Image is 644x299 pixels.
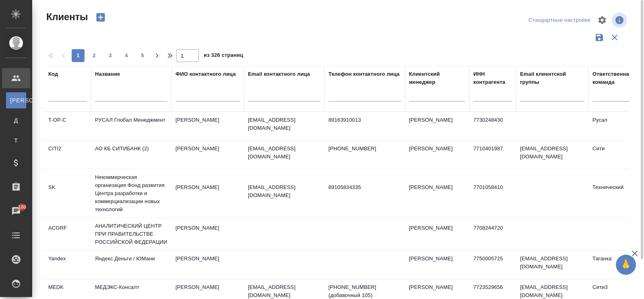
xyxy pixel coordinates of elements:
a: [PERSON_NAME] [6,92,26,108]
td: 7750005725 [469,251,516,279]
td: T-OP-C [44,112,91,140]
button: 4 [120,49,133,62]
div: Клиентский менеджер [409,70,465,86]
td: CITI2 [44,141,91,169]
div: Email клиентской группы [520,70,584,86]
span: Д [10,116,22,125]
td: АО КБ СИТИБАНК (2) [91,141,171,169]
div: ИНН контрагента [473,70,512,86]
button: 2 [88,49,101,62]
span: 5 [136,52,149,60]
td: ACGRF [44,220,91,248]
span: [PERSON_NAME] [10,96,22,104]
p: 89105834335 [328,183,401,191]
td: [EMAIL_ADDRESS][DOMAIN_NAME] [516,251,588,279]
div: Email контактного лица [248,70,310,78]
button: 3 [104,49,117,62]
a: Т [6,133,26,149]
td: 7701058410 [469,179,516,208]
span: Посмотреть информацию [612,12,629,28]
td: РУСАЛ Глобал Менеджмент [91,112,171,140]
div: split button [526,14,592,27]
td: Yandex [44,251,91,279]
td: SK [44,179,91,208]
td: [PERSON_NAME] [405,141,469,169]
td: [PERSON_NAME] [405,220,469,248]
button: Сбросить фильтры [607,30,622,45]
td: Некоммерческая организация Фонд развития Центра разработки и коммерциализации новых технологий [91,169,171,218]
td: [PERSON_NAME] [405,179,469,208]
td: [PERSON_NAME] [405,112,469,140]
p: [EMAIL_ADDRESS][DOMAIN_NAME] [248,116,320,132]
p: 89163910013 [328,116,401,124]
td: [PERSON_NAME] [171,179,244,208]
span: 4 [120,52,133,60]
button: Сохранить фильтры [592,30,607,45]
td: АНАЛИТИЧЕСКИЙ ЦЕНТР ПРИ ПРАВИТЕЛЬСТВЕ РОССИЙСКОЙ ФЕДЕРАЦИИ [91,218,171,250]
td: Яндекс Деньги / ЮМани [91,251,171,279]
span: 3 [104,52,117,60]
span: Настроить таблицу [592,10,612,30]
td: [PERSON_NAME] [405,251,469,279]
td: 7710401987 [469,141,516,169]
a: 100 [2,201,30,221]
button: 5 [136,49,149,62]
span: из 326 страниц [204,50,243,62]
div: Телефон контактного лица [328,70,400,78]
div: ФИО контактного лица [175,70,236,78]
span: 🙏 [619,256,633,273]
td: [PERSON_NAME] [171,112,244,140]
td: 7730248430 [469,112,516,140]
td: [PERSON_NAME] [171,220,244,248]
span: 2 [88,52,101,60]
button: Создать [91,10,110,24]
td: [PERSON_NAME] [171,251,244,279]
td: [PERSON_NAME] [171,141,244,169]
td: [EMAIL_ADDRESS][DOMAIN_NAME] [516,141,588,169]
a: Д [6,112,26,129]
td: 7708244720 [469,220,516,248]
div: Название [95,70,120,78]
span: 100 [13,203,31,211]
p: [EMAIL_ADDRESS][DOMAIN_NAME] [248,145,320,161]
span: Клиенты [44,10,88,23]
span: Т [10,137,22,145]
div: Код [48,70,58,78]
p: [EMAIL_ADDRESS][DOMAIN_NAME] [248,183,320,199]
button: 🙏 [616,255,636,275]
p: [PHONE_NUMBER] [328,145,401,153]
